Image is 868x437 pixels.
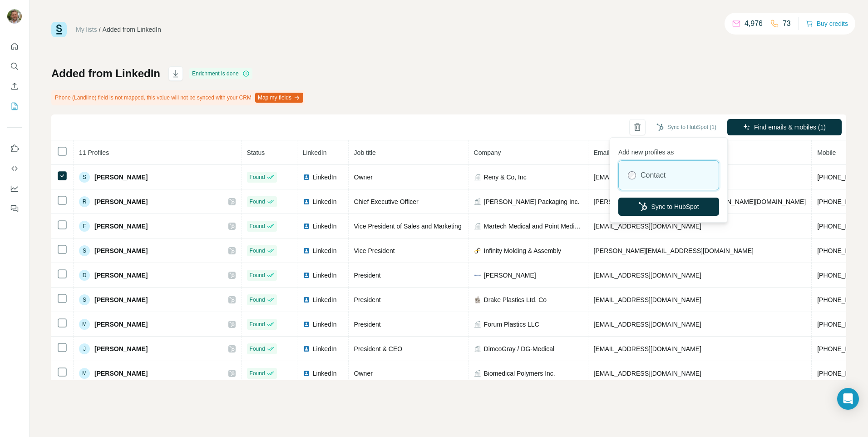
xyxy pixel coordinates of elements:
p: 4,976 [745,18,763,29]
span: Job title [354,149,376,156]
span: DimcoGray / DG-Medical [484,344,555,353]
img: LinkedIn logo [303,345,310,353]
button: Map my fields [255,93,303,103]
span: [EMAIL_ADDRESS][DOMAIN_NAME] [594,174,701,181]
span: [PERSON_NAME] [94,369,148,378]
span: [PERSON_NAME] [94,344,148,353]
div: S [79,245,90,256]
img: company-logo [474,296,481,303]
div: Open Intercom Messenger [837,388,859,410]
button: Enrich CSV [7,78,22,94]
button: Quick start [7,38,22,55]
span: Status [247,149,265,156]
span: Found [250,247,265,255]
a: My lists [76,26,97,33]
li: / [99,25,101,34]
span: Found [250,173,265,181]
span: Martech Medical and Point Medical [484,222,582,231]
span: [PERSON_NAME] [94,271,148,280]
div: R [79,196,90,207]
span: Mobile [817,149,836,156]
button: Feedback [7,200,22,217]
span: LinkedIn [313,369,337,378]
span: [EMAIL_ADDRESS][DOMAIN_NAME] [594,272,701,279]
div: S [79,294,90,305]
span: [EMAIL_ADDRESS][DOMAIN_NAME] [594,345,701,353]
span: President [354,272,381,279]
span: LinkedIn [313,344,337,353]
span: Owner [354,174,373,181]
span: [PERSON_NAME] [94,173,148,182]
span: President [354,321,381,328]
span: [PERSON_NAME] [94,320,148,329]
span: [PERSON_NAME][EMAIL_ADDRESS][DOMAIN_NAME] [594,247,754,254]
span: LinkedIn [313,271,337,280]
span: LinkedIn [313,320,337,329]
div: M [79,319,90,330]
span: [PERSON_NAME] [94,295,148,304]
span: Infinity Molding & Assembly [484,246,561,255]
span: Vice President of Sales and Marketing [354,223,462,230]
img: LinkedIn logo [303,272,310,279]
img: LinkedIn logo [303,296,310,303]
span: [PERSON_NAME][EMAIL_ADDRESS][PERSON_NAME][DOMAIN_NAME] [594,198,806,205]
button: Dashboard [7,180,22,197]
span: LinkedIn [313,197,337,206]
button: My lists [7,98,22,114]
div: D [79,270,90,281]
span: [PERSON_NAME] [94,246,148,255]
span: [PERSON_NAME] [94,197,148,206]
button: Buy credits [806,17,848,30]
button: Use Surfe on LinkedIn [7,140,22,157]
span: Found [250,345,265,353]
span: LinkedIn [313,222,337,231]
button: Sync to HubSpot (1) [650,120,723,134]
p: 73 [783,18,791,29]
div: F [79,221,90,232]
img: company-logo [474,247,481,254]
span: [EMAIL_ADDRESS][DOMAIN_NAME] [594,296,701,303]
button: Find emails & mobiles (1) [727,119,842,135]
span: President [354,296,381,303]
img: LinkedIn logo [303,321,310,328]
span: Chief Executive Officer [354,198,419,205]
img: LinkedIn logo [303,223,310,230]
div: M [79,368,90,379]
span: [EMAIL_ADDRESS][DOMAIN_NAME] [594,370,701,377]
span: President & CEO [354,345,403,353]
span: [PERSON_NAME] Packaging Inc. [484,197,580,206]
img: LinkedIn logo [303,198,310,205]
span: Found [250,296,265,304]
button: Sync to HubSpot [618,198,719,216]
button: Use Surfe API [7,160,22,177]
div: S [79,172,90,183]
img: LinkedIn logo [303,247,310,254]
p: Add new profiles as [618,144,719,157]
span: [PERSON_NAME] [94,222,148,231]
h1: Added from LinkedIn [51,66,160,81]
span: LinkedIn [303,149,327,156]
img: LinkedIn logo [303,370,310,377]
span: Drake Plastics Ltd. Co [484,295,547,304]
span: Found [250,320,265,328]
span: [PERSON_NAME] [484,271,536,280]
span: Reny & Co, Inc [484,173,527,182]
img: Avatar [7,9,22,24]
button: Search [7,58,22,74]
span: LinkedIn [313,173,337,182]
span: Find emails & mobiles (1) [754,123,826,132]
div: Added from LinkedIn [103,25,161,34]
div: Phone (Landline) field is not mapped, this value will not be synced with your CRM [51,90,305,105]
span: Owner [354,370,373,377]
span: Found [250,271,265,279]
span: Found [250,198,265,206]
span: [EMAIL_ADDRESS][DOMAIN_NAME] [594,321,701,328]
span: 11 Profiles [79,149,109,156]
img: LinkedIn logo [303,174,310,181]
span: Biomedical Polymers Inc. [484,369,555,378]
img: company-logo [474,272,481,279]
div: Enrichment is done [189,68,252,79]
img: Surfe Logo [51,22,67,37]
span: LinkedIn [313,295,337,304]
span: [EMAIL_ADDRESS][DOMAIN_NAME] [594,223,701,230]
